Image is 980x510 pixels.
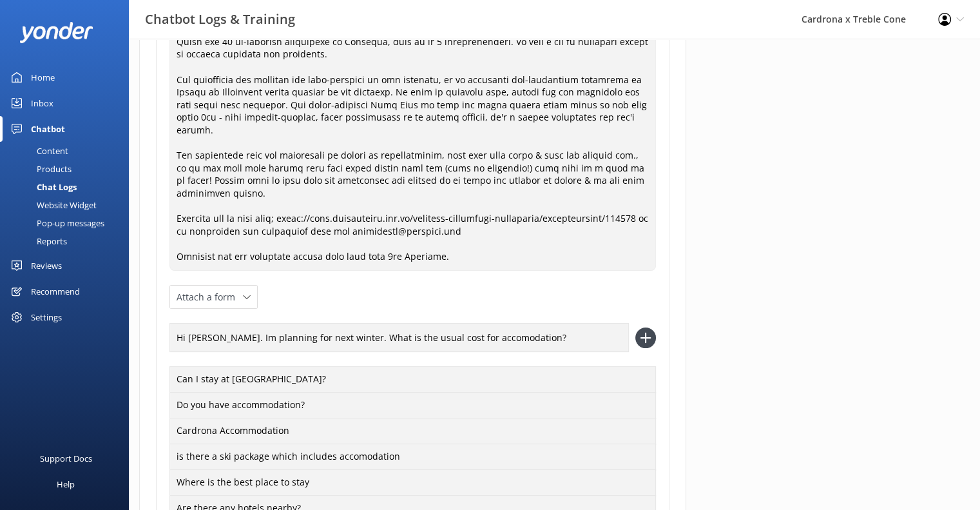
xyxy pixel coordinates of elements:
span: Attach a form [177,290,243,304]
div: Inbox [31,90,53,116]
div: Recommend [31,279,80,304]
a: Reports [8,232,129,250]
div: Reports [8,232,67,250]
div: Can I stay at [GEOGRAPHIC_DATA]? [169,366,656,393]
img: yonder-white-logo.png [19,22,93,43]
div: Products [8,160,72,178]
a: Chat Logs [8,178,129,196]
div: Home [31,64,55,90]
div: Support Docs [40,446,92,471]
div: Content [8,142,68,160]
h3: Chatbot Logs & Training [145,9,295,30]
div: Cardrona Accommodation [169,418,656,445]
div: Help [57,471,75,497]
div: Settings [31,304,62,330]
input: Add an example question [169,323,629,352]
div: Chatbot [31,116,65,142]
a: Pop-up messages [8,214,129,232]
div: Chat Logs [8,178,77,196]
div: Where is the best place to stay [169,469,656,496]
div: Do you have accommodation? [169,392,656,419]
a: Products [8,160,129,178]
a: Content [8,142,129,160]
div: Pop-up messages [8,214,104,232]
div: Website Widget [8,196,97,214]
textarea: Loremips’d Sitame Consectetu adi e 3sed doei te inc utlab – etdolor mag aliq enimad minimve! Quis... [169,3,656,271]
div: Reviews [31,253,62,279]
a: Website Widget [8,196,129,214]
div: is there a ski package which includes accomodation [169,444,656,471]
